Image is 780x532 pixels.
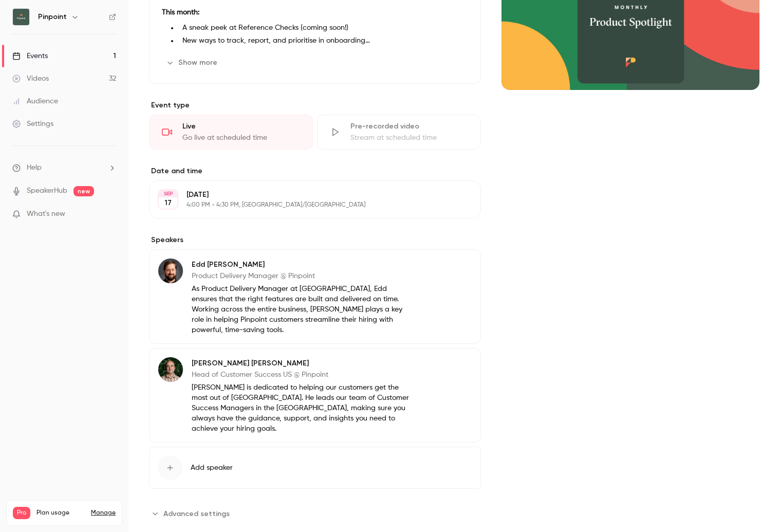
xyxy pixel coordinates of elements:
[158,357,183,382] img: Paul Simpson
[27,186,67,196] a: SpeakerHub
[104,210,116,219] iframe: Noticeable Trigger
[149,100,481,111] p: Event type
[162,9,199,16] strong: This month:
[182,121,300,132] div: Live
[73,186,94,196] span: new
[178,23,468,33] li: A sneak peek at Reference Checks (coming soon!)
[192,358,414,369] p: [PERSON_NAME] [PERSON_NAME]
[164,198,172,208] p: 17
[149,348,481,443] div: Paul Simpson[PERSON_NAME] [PERSON_NAME]Head of Customer Success US @ Pinpoint[PERSON_NAME] is ded...
[192,271,414,281] p: Product Delivery Manager @ Pinpoint
[12,162,116,173] li: help-dropdown-opener
[13,9,29,25] img: Pinpoint
[192,370,414,380] p: Head of Customer Success US @ Pinpoint
[38,12,67,22] h6: Pinpoint
[187,190,426,200] p: [DATE]
[163,508,230,519] span: Advanced settings
[149,505,481,522] section: Advanced settings
[317,115,481,150] div: Pre-recorded videoStream at scheduled time
[12,74,49,84] div: Videos
[350,133,468,143] div: Stream at scheduled time
[91,509,116,517] a: Manage
[12,51,48,61] div: Events
[149,235,481,245] label: Speakers
[178,35,468,46] li: New ways to track, report, and prioritise in onboarding
[162,54,224,71] button: Show more
[36,509,85,517] span: Plan usage
[191,463,233,473] span: Add speaker
[149,447,481,489] button: Add speaker
[192,382,414,434] p: [PERSON_NAME] is dedicated to helping our customers get the most out of [GEOGRAPHIC_DATA]. He lea...
[159,190,177,197] div: SEP
[350,121,468,132] div: Pre-recorded video
[27,162,42,173] span: Help
[187,201,426,209] p: 4:00 PM - 4:30 PM, [GEOGRAPHIC_DATA]/[GEOGRAPHIC_DATA]
[12,119,53,129] div: Settings
[149,505,236,522] button: Advanced settings
[149,166,481,176] label: Date and time
[13,507,30,519] span: Pro
[149,249,481,344] div: Edd SlaneyEdd [PERSON_NAME]Product Delivery Manager @ PinpointAs Product Delivery Manager at [GEO...
[158,259,183,283] img: Edd Slaney
[192,260,414,270] p: Edd [PERSON_NAME]
[182,133,300,143] div: Go live at scheduled time
[27,209,65,219] span: What's new
[149,115,313,150] div: LiveGo live at scheduled time
[12,96,58,106] div: Audience
[192,284,414,335] p: As Product Delivery Manager at [GEOGRAPHIC_DATA], Edd ensures that the right features are built a...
